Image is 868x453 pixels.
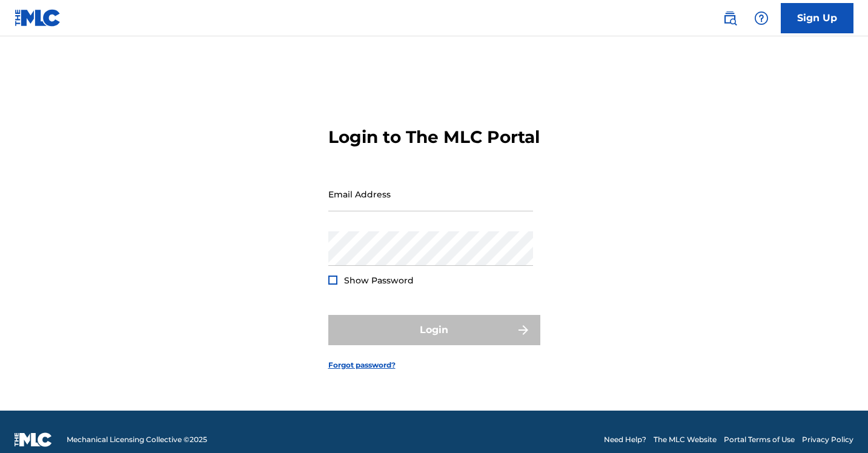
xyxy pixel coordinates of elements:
[802,434,853,445] a: Privacy Policy
[604,434,646,445] a: Need Help?
[724,434,795,445] a: Portal Terms of Use
[654,434,717,445] a: The MLC Website
[344,275,414,286] span: Show Password
[328,127,540,148] h3: Login to The MLC Portal
[15,432,52,447] img: logo
[754,11,769,25] img: help
[328,360,396,371] a: Forgot password?
[67,434,207,445] span: Mechanical Licensing Collective © 2025
[781,3,853,33] a: Sign Up
[15,9,61,27] img: MLC Logo
[723,11,737,25] img: search
[749,6,774,30] div: Help
[718,6,742,30] a: Public Search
